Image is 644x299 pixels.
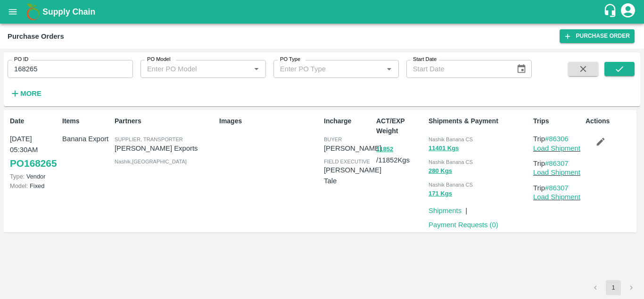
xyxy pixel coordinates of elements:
[376,144,393,155] button: 11852
[429,159,473,165] span: Nashik Banana CS
[20,90,41,97] strong: More
[533,134,582,144] p: Trip
[147,56,171,63] label: PO Model
[429,182,473,188] span: Nashik Banana CS
[280,56,300,63] label: PO Type
[42,5,603,18] a: Supply Chain
[606,280,621,295] button: page 1
[24,2,42,21] img: logo
[250,63,263,75] button: Open
[383,63,395,75] button: Open
[560,29,635,43] a: Purchase Order
[462,202,467,216] div: |
[586,280,640,295] nav: pagination navigation
[115,116,215,126] p: Partners
[10,181,58,190] p: Fixed
[10,172,58,181] p: Vendor
[545,160,569,167] a: #86307
[533,145,580,152] a: Load Shipment
[429,143,459,154] button: 11401 Kgs
[324,137,342,142] span: buyer
[533,158,582,169] p: Trip
[62,116,111,126] p: Items
[8,60,133,78] input: Enter PO ID
[115,137,183,142] span: Supplier, Transporter
[10,134,58,155] p: [DATE] 05:30AM
[429,188,452,199] button: 171 Kgs
[586,116,634,126] p: Actions
[10,155,57,172] a: PO168265
[533,183,582,193] p: Trip
[2,1,24,23] button: open drawer
[413,56,437,63] label: Start Date
[8,30,64,43] div: Purchase Orders
[376,144,425,165] p: / 11852 Kgs
[545,184,569,192] a: #86307
[429,166,452,177] button: 280 Kgs
[8,85,44,102] button: More
[533,193,580,201] a: Load Shipment
[429,207,462,214] a: Shipments
[115,159,187,164] span: Nashik , [GEOGRAPHIC_DATA]
[10,182,28,189] span: Model:
[429,137,473,142] span: Nashik Banana CS
[429,116,529,126] p: Shipments & Payment
[42,7,95,17] b: Supply Chain
[619,2,636,22] div: account of current user
[603,3,619,20] div: customer-support
[545,135,569,143] a: #86306
[14,56,28,63] label: PO ID
[324,159,370,164] span: field executive
[406,60,509,78] input: Start Date
[324,116,372,126] p: Incharge
[62,134,111,144] p: Banana Export
[10,173,25,180] span: Type:
[429,221,498,229] a: Payment Requests (0)
[115,143,215,154] p: [PERSON_NAME] Exports
[324,143,381,154] p: [PERSON_NAME]
[10,116,58,126] p: Date
[143,63,235,75] input: Enter PO Model
[512,60,530,78] button: Choose date
[533,116,582,126] p: Trips
[533,169,580,176] a: Load Shipment
[376,116,425,136] p: ACT/EXP Weight
[276,63,368,75] input: Enter PO Type
[219,116,320,126] p: Images
[324,165,381,186] p: [PERSON_NAME] Tale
